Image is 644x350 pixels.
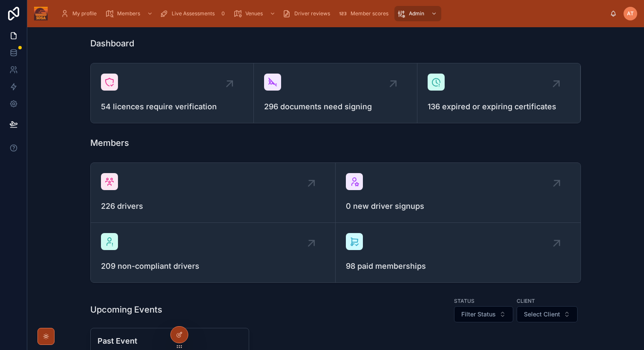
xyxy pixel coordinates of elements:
a: 98 paid memberships [336,223,581,282]
a: My profile [58,6,103,21]
button: Select Button [517,306,578,322]
a: Members [103,6,157,21]
a: 54 licences require verification [91,63,254,123]
h1: Members [90,137,129,149]
span: 98 paid memberships [346,260,570,272]
span: Venues [245,10,263,17]
a: Member scores [336,6,394,21]
label: Status [454,297,474,304]
span: 0 new driver signups [346,200,570,212]
button: Select Button [454,306,513,322]
span: 296 documents need signing [264,101,406,113]
div: scrollable content [55,4,610,23]
img: App logo [34,7,48,20]
a: Admin [394,6,441,21]
a: Driver reviews [280,6,336,21]
span: AT [627,10,634,17]
h1: Dashboard [90,37,134,49]
span: Driver reviews [294,10,330,17]
span: 54 licences require verification [101,101,243,113]
a: 0 new driver signups [336,163,581,223]
a: 226 drivers [91,163,336,223]
a: 136 expired or expiring certificates [417,63,581,123]
a: 209 non-compliant drivers [91,223,336,282]
span: Admin [409,10,424,17]
span: My profile [72,10,97,17]
span: Live Assessments [172,10,215,17]
span: Member scores [351,10,388,17]
a: Venues [231,6,280,21]
span: 209 non-compliant drivers [101,260,325,272]
span: 226 drivers [101,200,325,212]
span: 136 expired or expiring certificates [428,101,570,113]
div: 0 [218,9,228,19]
label: Client [517,297,535,304]
a: 296 documents need signing [254,63,417,123]
a: Live Assessments0 [157,6,231,21]
span: Filter Status [461,310,496,319]
span: Select Client [524,310,560,319]
h4: Past Event [98,335,242,347]
span: Members [117,10,140,17]
h1: Upcoming Events [90,304,162,316]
